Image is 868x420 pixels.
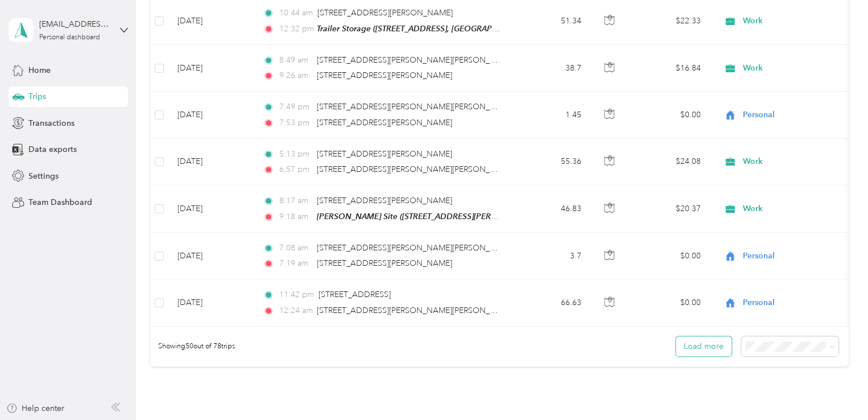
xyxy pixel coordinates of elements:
span: [STREET_ADDRESS][PERSON_NAME][PERSON_NAME] [317,306,515,315]
span: 8:17 am [279,195,311,207]
td: $0.00 [630,279,710,326]
span: Data exports [28,143,77,155]
td: $0.00 [630,233,710,279]
span: [STREET_ADDRESS][PERSON_NAME] [317,71,452,80]
span: 8:49 am [279,54,311,67]
span: Settings [28,170,59,182]
span: 12:32 pm [279,23,311,35]
span: [STREET_ADDRESS] [319,290,391,299]
span: 7:49 pm [279,101,311,113]
button: Load more [676,336,731,356]
span: [STREET_ADDRESS][PERSON_NAME][PERSON_NAME] [317,102,515,112]
span: 7:19 am [279,257,311,270]
span: [STREET_ADDRESS][PERSON_NAME][PERSON_NAME] [317,164,515,174]
button: Help center [6,402,64,414]
td: $20.37 [630,186,710,233]
td: $0.00 [630,92,710,138]
span: 9:26 am [279,69,311,82]
td: [DATE] [168,139,254,186]
span: Showing 50 out of 78 trips [150,341,235,352]
td: [DATE] [168,186,254,233]
span: Trips [28,90,46,102]
td: [DATE] [168,279,254,326]
span: Work [743,15,847,27]
span: Transactions [28,117,75,129]
span: Work [743,203,847,215]
td: [DATE] [168,233,254,279]
td: 3.7 [515,233,590,279]
td: 1.45 [515,92,590,138]
span: [PERSON_NAME] Site ([STREET_ADDRESS][PERSON_NAME]) [317,212,540,221]
span: [STREET_ADDRESS][PERSON_NAME][PERSON_NAME] [317,243,515,253]
span: Personal [743,250,847,262]
span: Personal [743,109,847,121]
iframe: Everlance-gr Chat Button Frame [804,356,868,420]
span: Home [28,64,51,76]
span: [STREET_ADDRESS][PERSON_NAME] [317,118,452,127]
span: Personal [743,297,847,309]
td: $24.08 [630,139,710,186]
span: Trailer Storage ([STREET_ADDRESS], [GEOGRAPHIC_DATA], [GEOGRAPHIC_DATA]) [317,24,618,34]
div: [EMAIL_ADDRESS][DOMAIN_NAME] [39,18,110,30]
span: [STREET_ADDRESS][PERSON_NAME] [317,196,452,205]
span: 10:44 am [279,7,312,19]
span: [STREET_ADDRESS][PERSON_NAME] [317,149,452,159]
td: 55.36 [515,139,590,186]
span: [STREET_ADDRESS][PERSON_NAME] [317,258,452,268]
td: 66.63 [515,279,590,326]
td: [DATE] [168,45,254,92]
td: 38.7 [515,45,590,92]
div: Personal dashboard [39,34,100,41]
td: $16.84 [630,45,710,92]
span: Work [743,62,847,75]
span: 9:18 am [279,211,311,223]
span: 12:24 am [279,304,311,317]
span: 7:53 pm [279,117,311,129]
span: Team Dashboard [28,196,92,208]
span: [STREET_ADDRESS][PERSON_NAME][PERSON_NAME] [317,55,515,65]
td: 46.83 [515,186,590,233]
span: 6:57 pm [279,163,311,176]
span: 5:13 pm [279,148,311,160]
td: [DATE] [168,92,254,138]
span: 7:08 am [279,242,311,254]
span: 11:42 pm [279,289,313,301]
span: Work [743,155,847,168]
span: [STREET_ADDRESS][PERSON_NAME] [317,8,453,18]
